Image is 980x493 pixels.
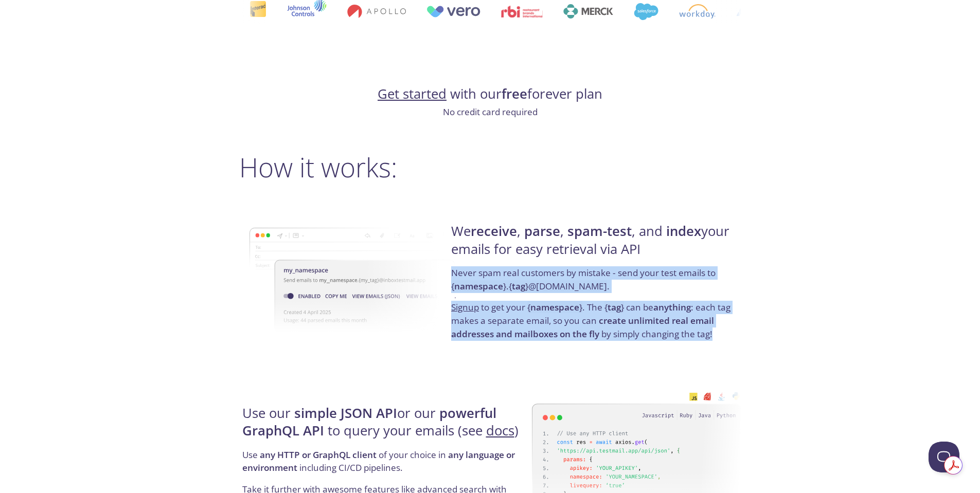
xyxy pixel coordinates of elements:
h4: We , , , and your emails for easy retrieval via API [451,223,738,266]
strong: any HTTP or GraphQL client [260,449,377,461]
p: No credit card required [239,105,741,119]
strong: simple JSON API [294,404,397,422]
strong: tag [512,280,525,292]
strong: spam-test [567,222,632,240]
h2: How it works: [239,152,741,182]
img: apollo [345,4,403,19]
strong: namespace [530,301,579,313]
strong: powerful GraphQL API [242,404,496,440]
img: workday [677,4,714,19]
p: Never spam real customers by mistake - send your test emails to . [451,266,738,301]
strong: index [666,222,701,240]
code: { } [527,301,582,313]
p: to get your . The can be : each tag makes a separate email, so you can by simply changing the tag! [451,301,738,340]
img: namespace-image [250,199,459,361]
img: vero [424,6,478,17]
a: docs [486,422,514,440]
strong: any language or environment [242,449,515,474]
strong: anything [653,301,691,313]
a: Get started [378,85,447,103]
iframe: Help Scout Beacon - Open [929,442,959,472]
strong: namespace [454,280,503,292]
h4: with our forever plan [239,85,741,103]
strong: tag [608,301,621,313]
strong: create unlimited real email addresses and mailboxes on the fly [451,315,714,340]
img: merck [561,4,611,19]
strong: free [502,85,527,103]
img: salesforce [631,3,656,20]
img: rbi [499,6,541,17]
a: Signup [451,301,479,313]
h4: Use our or our to query your emails (see ) [242,405,529,448]
code: { } . { } @[DOMAIN_NAME] [451,280,607,292]
strong: parse [524,222,560,240]
strong: receive [471,222,517,240]
code: { } [604,301,624,313]
p: Use of your choice in including CI/CD pipelines. [242,448,529,483]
